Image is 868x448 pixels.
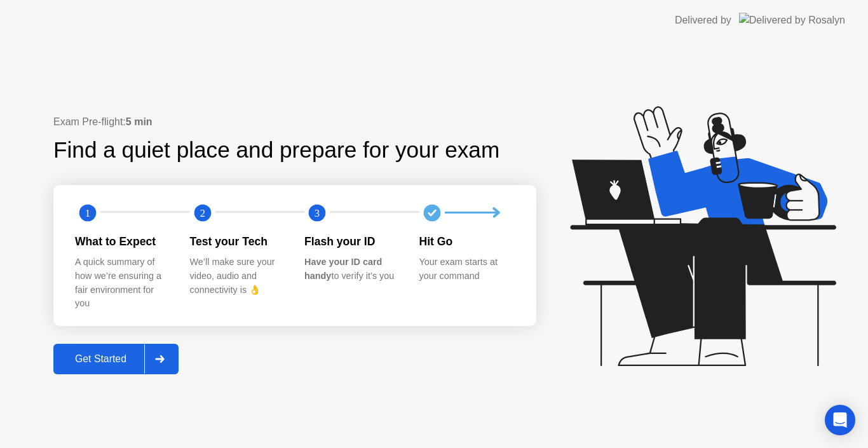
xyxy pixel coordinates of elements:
div: Find a quiet place and prepare for your exam [53,133,501,167]
div: Flash your ID [304,233,399,250]
div: Delivered by [675,13,731,28]
div: What to Expect [75,233,170,250]
b: 5 min [126,116,153,127]
div: Hit Go [419,233,514,250]
text: 1 [85,207,90,219]
div: Open Intercom Messenger [825,405,855,435]
img: Delivered by Rosalyn [739,13,845,27]
text: 2 [200,207,205,219]
div: Test your Tech [190,233,285,250]
div: We’ll make sure your video, audio and connectivity is 👌 [190,255,285,297]
div: Exam Pre-flight: [53,114,536,130]
div: to verify it’s you [304,255,399,283]
div: A quick summary of how we’re ensuring a fair environment for you [75,255,170,310]
div: Get Started [57,353,144,365]
b: Have your ID card handy [304,257,382,281]
button: Get Started [53,344,179,374]
text: 3 [315,207,320,219]
div: Your exam starts at your command [419,255,514,283]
